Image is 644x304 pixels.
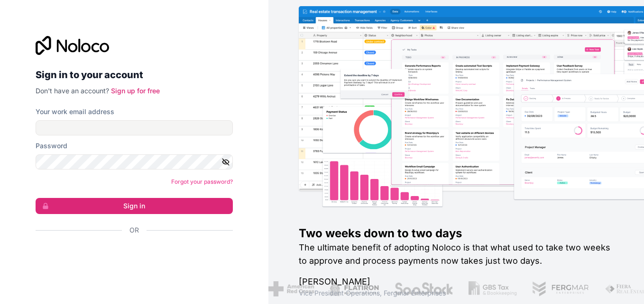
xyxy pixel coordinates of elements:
h2: The ultimate benefit of adopting Noloco is that what used to take two weeks to approve and proces... [299,241,614,268]
h1: Vice President Operations , Fergmar Enterprises [299,288,614,298]
img: /assets/american-red-cross-BAupjrZR.png [268,281,314,296]
span: Or [129,225,139,235]
span: Don't have an account? [36,87,109,95]
a: Sign up for free [111,87,160,95]
label: Password [36,141,67,151]
a: Forgot your password? [171,178,233,185]
button: Sign in [36,198,233,214]
label: Your work email address [36,107,114,116]
input: Email address [36,120,233,135]
h2: Sign in to your account [36,66,233,83]
input: Password [36,154,233,170]
h1: Two weeks down to two days [299,226,614,241]
h1: [PERSON_NAME] [299,275,614,288]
